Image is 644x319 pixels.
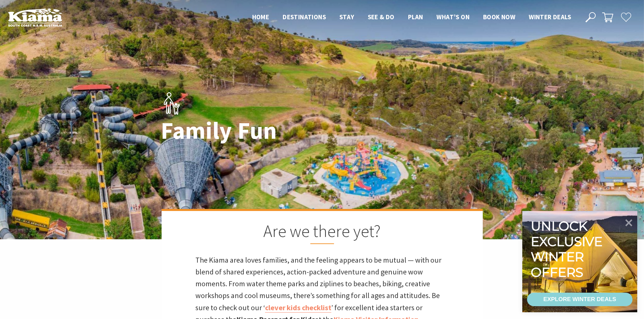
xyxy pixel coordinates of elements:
div: EXPLORE WINTER DEALS [543,293,616,306]
a: EXPLORE WINTER DEALS [527,293,633,306]
h2: Are we there yet? [195,221,449,244]
h1: Family Fun [161,117,352,143]
span: Home [252,13,269,21]
nav: Main Menu [245,12,578,23]
span: What’s On [436,13,470,21]
span: Destinations [283,13,326,21]
span: See & Do [368,13,395,21]
a: clever kids checklist [265,303,331,313]
img: Kiama Logo [8,8,62,27]
div: Unlock exclusive winter offers [531,218,605,280]
span: Book now [483,13,515,21]
span: Stay [339,13,354,21]
span: Winter Deals [529,13,571,21]
span: Plan [408,13,423,21]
